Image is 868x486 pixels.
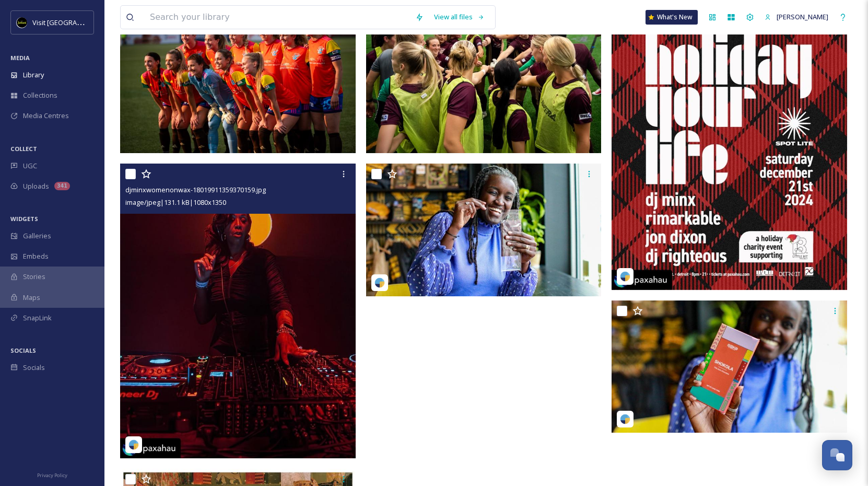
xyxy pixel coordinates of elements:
span: [PERSON_NAME] [777,12,828,21]
a: [PERSON_NAME] [759,7,834,27]
span: WIDGETS [10,215,38,223]
img: snapsea-logo.png [374,277,385,288]
img: sokobybaobabfare_09052024_1627830.jpg [366,164,602,296]
span: SnapLink [23,313,52,323]
img: snapsea-logo.png [620,271,630,282]
a: View all files [429,7,490,27]
span: djminxwomenonwax-18019911359370159.jpg [125,185,266,194]
img: snapsea-logo.png [620,414,630,424]
img: VISIT%20DETROIT%20LOGO%20-%20BLACK%20BACKGROUND.png [17,17,27,28]
a: Privacy Policy [37,468,67,481]
span: Uploads [23,181,49,191]
span: Socials [23,363,45,373]
span: Privacy Policy [37,472,67,479]
img: snapsea-logo.png [128,439,139,450]
span: Embeds [23,251,49,261]
span: Stories [23,272,45,282]
span: COLLECT [10,145,37,153]
input: Search your library [145,6,410,29]
span: Library [23,70,44,80]
span: Visit [GEOGRAPHIC_DATA] [32,17,113,27]
img: djminxwomenonwax-18019911359370159.jpg [120,164,356,458]
span: Media Centres [23,111,69,121]
span: MEDIA [10,54,30,62]
img: sokobybaobabfare_09052024_1627830.jpg [612,300,847,433]
span: Collections [23,90,57,100]
button: Open Chat [822,440,852,470]
span: UGC [23,161,37,171]
a: What's New [646,10,698,25]
div: 341 [54,182,70,190]
span: image/jpeg | 131.1 kB | 1080 x 1350 [125,198,226,207]
span: Galleries [23,231,51,241]
span: SOCIALS [10,346,36,354]
span: Maps [23,293,40,303]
